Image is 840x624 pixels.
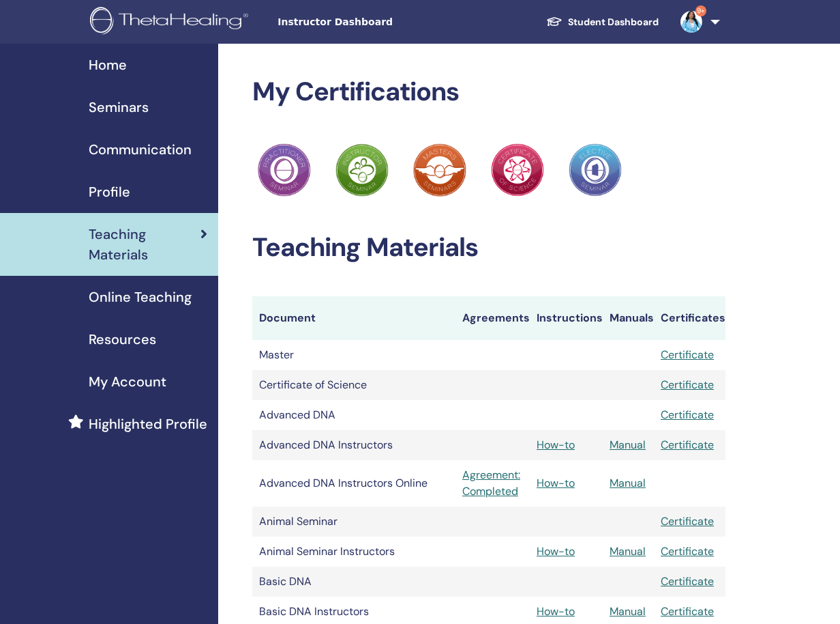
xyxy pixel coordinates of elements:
[252,370,455,400] td: Certificate of Science
[455,296,530,340] th: Agreements
[89,139,192,160] span: Communication
[252,507,455,537] td: Animal Seminar
[89,371,166,392] span: My Account
[89,182,130,202] span: Profile
[530,296,603,340] th: Instructions
[537,544,575,558] a: How-to
[252,400,455,430] td: Advanced DNA
[462,467,523,500] a: Agreement: Completed
[610,438,646,452] a: Manual
[252,340,455,370] td: Master
[252,296,455,340] th: Document
[90,7,253,38] img: logo.png
[252,567,455,597] td: Basic DNA
[89,414,207,434] span: Highlighted Profile
[680,11,702,33] img: default.jpg
[661,544,714,558] a: Certificate
[252,430,455,460] td: Advanced DNA Instructors
[661,604,714,619] a: Certificate
[252,232,725,264] h2: Teaching Materials
[89,329,156,350] span: Resources
[661,438,714,452] a: Certificate
[537,604,575,619] a: How-to
[537,438,575,452] a: How-to
[610,476,646,490] a: Manual
[569,143,622,197] img: Practitioner
[695,5,706,16] span: 9+
[89,287,192,307] span: Online Teaching
[535,10,670,35] a: Student Dashboard
[610,604,646,619] a: Manual
[537,476,575,490] a: How-to
[654,296,725,340] th: Certificates
[610,544,646,558] a: Manual
[89,97,149,117] span: Seminars
[661,514,714,528] a: Certificate
[252,76,725,108] h2: My Certifications
[661,408,714,422] a: Certificate
[89,224,200,265] span: Teaching Materials
[661,348,714,362] a: Certificate
[491,143,544,197] img: Practitioner
[277,15,482,29] span: Instructor Dashboard
[89,55,127,75] span: Home
[603,296,654,340] th: Manuals
[252,460,455,507] td: Advanced DNA Instructors Online
[413,143,466,197] img: Practitioner
[258,143,311,197] img: Practitioner
[546,16,562,27] img: graduation-cap-white.svg
[252,537,455,567] td: Animal Seminar Instructors
[661,378,714,392] a: Certificate
[335,143,389,197] img: Practitioner
[661,574,714,588] a: Certificate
